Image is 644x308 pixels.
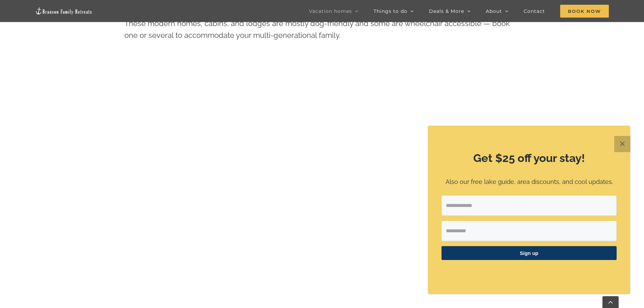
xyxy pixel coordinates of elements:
[429,9,464,14] span: Deals & More
[442,150,617,166] h2: Get $25 off your stay!
[442,268,617,276] p: ​
[560,5,609,18] span: Book Now
[486,9,502,14] span: About
[374,9,407,14] span: Things to do
[124,18,520,41] p: These modern homes, cabins, and lodges are mostly dog-friendly and some are wheelchair accessible...
[35,7,93,15] img: Branson Family Retreats Logo
[309,9,352,14] span: Vacation homes
[442,221,617,241] input: First Name
[442,246,617,260] button: Sign up
[442,177,617,187] p: Also our free lake guide, area discounts, and cool updates.
[442,195,617,216] input: Email Address
[524,9,545,14] span: Contact
[614,136,630,152] button: Close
